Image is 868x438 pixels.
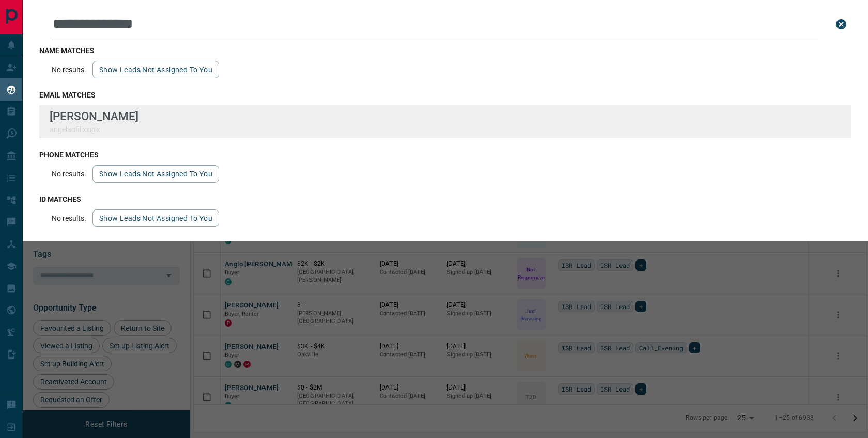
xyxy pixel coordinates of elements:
[39,195,851,203] h3: id matches
[52,170,86,178] p: No results.
[52,66,86,74] p: No results.
[831,14,851,35] button: close search bar
[39,46,851,55] h3: name matches
[92,165,219,183] button: show leads not assigned to you
[50,125,138,134] p: angelaofilixx@x
[39,91,851,99] h3: email matches
[92,61,219,78] button: show leads not assigned to you
[50,109,138,123] p: [PERSON_NAME]
[92,209,219,227] button: show leads not assigned to you
[39,151,851,159] h3: phone matches
[52,214,86,222] p: No results.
